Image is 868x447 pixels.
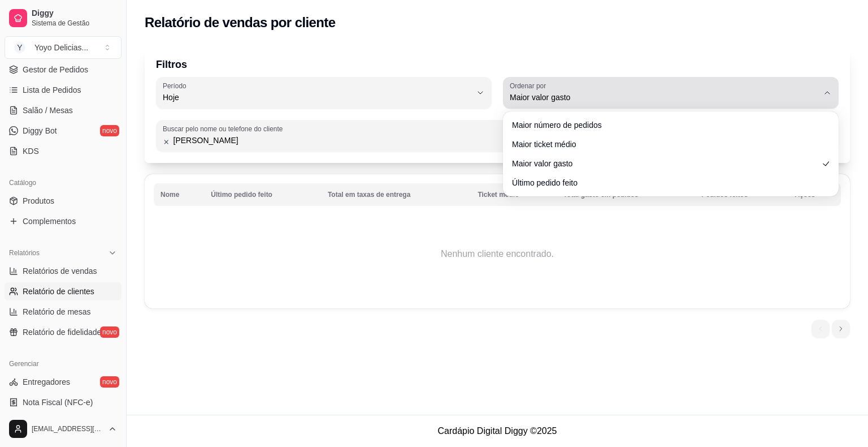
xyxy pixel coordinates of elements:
span: Relatório de clientes [23,286,94,297]
th: Ticket médio [471,183,556,206]
label: Ordenar por [510,81,550,91]
span: Relatórios de vendas [23,265,97,277]
span: Maior valor gasto [510,92,818,103]
span: Nota Fiscal (NFC-e) [23,397,93,408]
span: Entregadores [23,376,70,388]
nav: pagination navigation [806,314,856,343]
span: Salão / Mesas [23,105,73,116]
span: Gestor de Pedidos [23,64,88,75]
th: Nome [154,183,204,206]
span: Hoje [163,92,471,103]
div: Catálogo [5,174,121,192]
input: Buscar pelo nome ou telefone do cliente [170,135,768,146]
th: Último pedido feito [204,183,321,206]
footer: Cardápio Digital Diggy © 2025 [127,415,868,447]
span: Maior número de pedidos [512,119,818,131]
span: Y [14,42,25,53]
label: Período [163,81,190,91]
span: Relatório de mesas [23,306,91,317]
p: Filtros [156,57,839,72]
li: next page button [832,320,850,338]
span: [EMAIL_ADDRESS][DOMAIN_NAME] [32,424,103,433]
span: Lista de Pedidos [23,84,81,96]
span: Sistema de Gestão [32,19,117,28]
span: Maior valor gasto [512,158,818,169]
span: Maior ticket médio [512,139,818,150]
label: Buscar pelo nome ou telefone do cliente [163,124,287,134]
h2: Relatório de vendas por cliente [145,14,336,32]
span: Complementos [23,216,76,227]
span: KDS [23,145,39,157]
th: Total em taxas de entrega [321,183,471,206]
span: Relatório de fidelidade [23,326,101,338]
div: Yoyo Delicias ... [34,42,88,53]
td: Nenhum cliente encontrado. [154,209,841,299]
span: Diggy Bot [23,125,57,136]
span: Diggy [32,8,117,19]
div: Gerenciar [5,355,121,373]
span: Produtos [23,195,54,207]
span: Último pedido feito [512,177,818,188]
span: Relatórios [9,248,40,257]
button: Select a team [5,36,121,59]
